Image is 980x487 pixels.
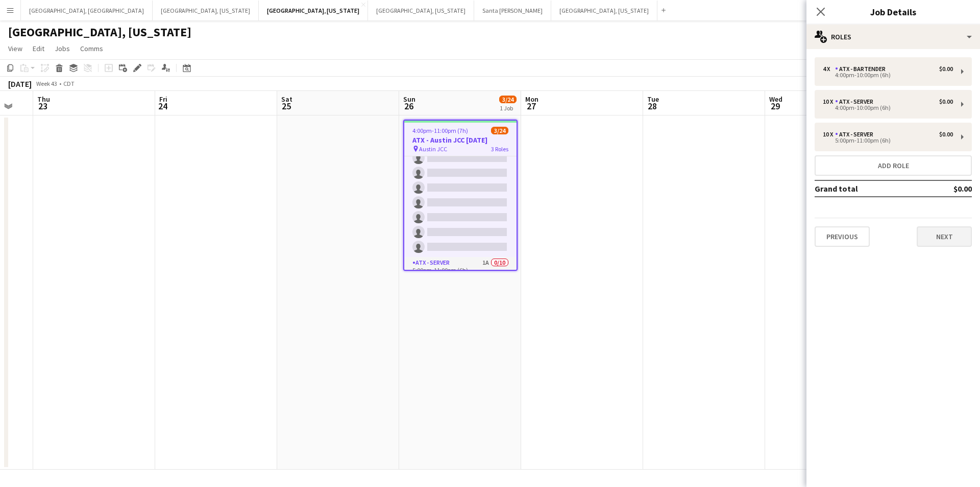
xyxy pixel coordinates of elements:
[769,95,782,104] span: Wed
[491,127,508,134] span: 3/24
[76,42,107,55] a: Comms
[4,42,27,55] a: View
[8,79,32,89] div: [DATE]
[403,95,415,104] span: Sun
[499,96,517,103] span: 3/24
[939,131,953,138] div: $0.00
[823,73,953,78] div: 4:00pm-10:00pm (6h)
[419,145,447,153] span: Austin JCC
[8,44,22,53] span: View
[823,98,835,105] div: 10 x
[404,135,517,145] h3: ATX - Austin JCC [DATE]
[474,1,551,20] button: Santa [PERSON_NAME]
[37,95,50,104] span: Thu
[815,226,870,247] button: Previous
[29,42,48,55] a: Edit
[34,80,59,87] span: Week 43
[939,98,953,105] div: $0.00
[646,100,659,112] span: 28
[939,65,953,73] div: $0.00
[823,138,953,143] div: 5:00pm-11:00pm (6h)
[368,1,474,20] button: [GEOGRAPHIC_DATA], [US_STATE]
[158,100,167,112] span: 24
[491,145,508,153] span: 3 Roles
[404,257,517,425] app-card-role: ATX - Server1A0/105:00pm-11:00pm (6h)
[823,131,835,138] div: 10 x
[806,25,980,49] div: Roles
[402,100,415,112] span: 26
[806,5,980,18] h3: Job Details
[917,226,972,247] button: Next
[823,65,835,73] div: 4 x
[259,1,368,20] button: [GEOGRAPHIC_DATA], [US_STATE]
[63,80,75,87] div: CDT
[280,100,292,112] span: 25
[55,44,70,53] span: Jobs
[412,127,468,134] span: 4:00pm-11:00pm (7h)
[51,42,74,55] a: Jobs
[525,95,538,104] span: Mon
[647,95,659,104] span: Tue
[500,104,516,112] div: 1 Job
[924,180,972,197] td: $0.00
[33,44,44,53] span: Edit
[815,180,924,197] td: Grand total
[823,105,953,110] div: 4:00pm-10:00pm (6h)
[8,25,191,40] h1: [GEOGRAPHIC_DATA], [US_STATE]
[551,1,657,20] button: [GEOGRAPHIC_DATA], [US_STATE]
[80,44,103,53] span: Comms
[281,95,292,104] span: Sat
[835,65,890,73] div: ATX - Bartender
[815,155,972,176] button: Add role
[768,100,782,112] span: 29
[21,1,153,20] button: [GEOGRAPHIC_DATA], [GEOGRAPHIC_DATA]
[159,95,167,104] span: Fri
[835,131,877,138] div: ATX - Server
[524,100,538,112] span: 27
[403,120,518,271] app-job-card: 4:00pm-11:00pm (7h)3/24ATX - Austin JCC [DATE] Austin JCC3 Roles ATX - Server1A0/105:00pm-11:00pm...
[835,98,877,105] div: ATX - Server
[153,1,259,20] button: [GEOGRAPHIC_DATA], [US_STATE]
[36,100,50,112] span: 23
